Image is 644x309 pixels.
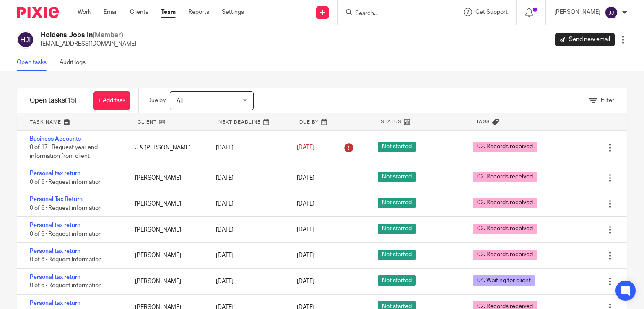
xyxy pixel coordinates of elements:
p: [PERSON_NAME] [554,8,600,16]
span: [DATE] [297,175,314,181]
span: Not started [378,275,416,286]
span: [DATE] [297,145,314,151]
div: [PERSON_NAME] [127,247,208,264]
div: [DATE] [208,196,288,212]
span: Filter [601,98,614,103]
span: 02. Records received [473,198,537,208]
span: Not started [378,172,416,182]
a: Clients [130,8,148,16]
div: [DATE] [208,170,288,186]
span: All [177,98,183,104]
a: Personal tax return [30,300,80,306]
span: 02. Records received [473,142,537,152]
a: Email [104,8,117,16]
h2: Holdens Jobs In [41,31,136,40]
a: Send new email [555,33,615,46]
div: [DATE] [208,247,288,264]
div: J & [PERSON_NAME] [127,139,208,156]
h1: Open tasks [30,96,77,105]
a: + Add task [93,91,130,110]
img: svg%3E [17,31,34,49]
span: 02. Records received [473,224,537,234]
span: Tags [476,118,490,125]
span: Not started [378,198,416,208]
div: [DATE] [208,139,288,156]
a: Audit logs [60,54,92,71]
span: [DATE] [297,278,314,284]
a: Personal tax return [30,248,80,254]
img: svg%3E [605,6,618,19]
a: Settings [222,8,244,16]
span: Not started [378,224,416,234]
a: Team [161,8,176,16]
span: 02. Records received [473,172,537,182]
span: 0 of 6 · Request information [30,257,102,263]
a: Personal Tax Return [30,196,83,202]
span: [DATE] [297,227,314,233]
span: Not started [378,142,416,152]
div: [PERSON_NAME] [127,273,208,290]
span: 0 of 6 · Request information [30,283,102,289]
a: Open tasks [17,54,53,71]
span: 0 of 6 · Request information [30,231,102,237]
span: [DATE] [297,253,314,259]
div: [PERSON_NAME] [127,196,208,212]
input: Search [354,10,430,18]
div: [PERSON_NAME] [127,170,208,186]
span: Get Support [475,9,508,15]
span: 0 of 6 · Request information [30,179,102,185]
div: [DATE] [208,221,288,238]
span: 0 of 6 · Request information [30,205,102,211]
span: (Member) [93,32,123,39]
a: Reports [188,8,209,16]
span: Not started [378,250,416,260]
span: 04. Waiting for client [473,275,535,286]
a: Personal tax return [30,222,80,228]
a: Personal tax return [30,274,80,280]
div: [DATE] [208,273,288,290]
a: Work [78,8,91,16]
span: 0 of 17 · Request year end information from client [30,145,98,160]
span: [DATE] [297,201,314,207]
img: Pixie [17,7,59,18]
span: Status [381,118,402,125]
a: Business Accounts [30,136,81,142]
span: 02. Records received [473,250,537,260]
span: (15) [65,97,77,104]
p: [EMAIL_ADDRESS][DOMAIN_NAME] [41,40,136,48]
a: Personal tax return [30,170,80,176]
div: [PERSON_NAME] [127,221,208,238]
p: Due by [147,96,166,105]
